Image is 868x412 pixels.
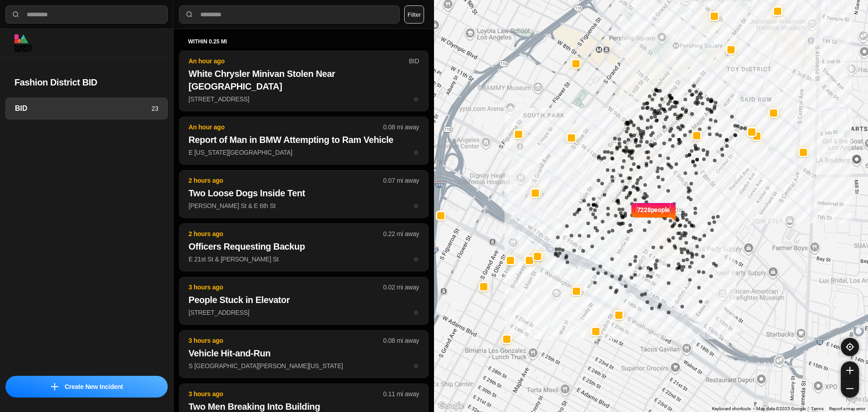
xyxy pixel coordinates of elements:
[189,361,419,370] p: S [GEOGRAPHIC_DATA][PERSON_NAME][US_STATE]
[189,123,383,132] p: An hour ago
[189,229,383,238] p: 2 hours ago
[189,347,419,360] h2: Vehicle Hit-and-Run
[179,362,429,369] a: 3 hours ago0.08 mi awayVehicle Hit-and-RunS [GEOGRAPHIC_DATA][PERSON_NAME][US_STATE]star
[179,170,429,218] button: 2 hours ago0.07 mi awayTwo Loose Dogs Inside Tent[PERSON_NAME] St & E 6th Ststar
[756,406,806,411] span: Map data ©2025 Google
[179,51,429,111] button: An hour agoBIDWhite Chrysler Minivan Stolen Near [GEOGRAPHIC_DATA][STREET_ADDRESS]star
[383,389,419,398] p: 0.11 mi away
[383,336,419,345] p: 0.08 mi away
[179,308,429,316] a: 3 hours ago0.02 mi awayPeople Stuck in Elevator[STREET_ADDRESS]star
[189,57,409,66] p: An hour ago
[189,133,419,146] h2: Report of Man in BMW Attempting to Ram Vehicle
[189,308,419,317] p: [STREET_ADDRESS]
[846,367,854,374] img: zoom-in
[179,202,429,209] a: 2 hours ago0.07 mi awayTwo Loose Dogs Inside Tent[PERSON_NAME] St & E 6th Ststar
[179,223,429,271] button: 2 hours ago0.22 mi awayOfficers Requesting BackupE 21st St & [PERSON_NAME] Ststar
[841,338,859,356] button: recenter
[413,202,419,209] span: star
[436,400,466,412] img: Google
[179,95,429,103] a: An hour agoBIDWhite Chrysler Minivan Stolen Near [GEOGRAPHIC_DATA][STREET_ADDRESS]star
[383,123,419,132] p: 0.08 mi away
[51,383,58,390] img: icon
[383,283,419,292] p: 0.02 mi away
[189,240,419,253] h2: Officers Requesting Backup
[846,343,854,351] img: recenter
[413,256,419,263] span: star
[179,148,429,156] a: An hour ago0.08 mi awayReport of Man in BMW Attempting to Ram VehicleE [US_STATE][GEOGRAPHIC_DATA...
[188,38,420,45] h5: within 0.25 mi
[383,229,419,238] p: 0.22 mi away
[14,76,159,89] h2: Fashion District BID
[14,34,32,52] img: logo
[189,294,419,306] h2: People Stuck in Elevator
[630,202,637,222] img: notch
[11,10,20,19] img: search
[413,362,419,369] span: star
[189,95,419,104] p: [STREET_ADDRESS]
[413,309,419,316] span: star
[811,406,824,411] a: Terms (opens in new tab)
[846,385,854,392] img: zoom-out
[404,5,424,24] button: Filter
[65,382,123,391] p: Create New Incident
[829,406,865,411] a: Report a map error
[841,361,859,379] button: zoom-in
[189,176,383,185] p: 2 hours ago
[189,148,419,157] p: E [US_STATE][GEOGRAPHIC_DATA]
[436,400,466,412] a: Open this area in Google Maps (opens a new window)
[189,336,383,345] p: 3 hours ago
[151,104,158,113] p: 23
[413,149,419,156] span: star
[189,283,383,292] p: 3 hours ago
[15,103,151,114] h3: BID
[189,201,419,210] p: [PERSON_NAME] St & E 6th St
[189,255,419,264] p: E 21st St & [PERSON_NAME] St
[5,376,168,398] button: iconCreate New Incident
[179,330,429,378] button: 3 hours ago0.08 mi awayVehicle Hit-and-RunS [GEOGRAPHIC_DATA][PERSON_NAME][US_STATE]star
[179,255,429,263] a: 2 hours ago0.22 mi awayOfficers Requesting BackupE 21st St & [PERSON_NAME] Ststar
[189,67,419,93] h2: White Chrysler Minivan Stolen Near [GEOGRAPHIC_DATA]
[179,277,429,325] button: 3 hours ago0.02 mi awayPeople Stuck in Elevator[STREET_ADDRESS]star
[383,176,419,185] p: 0.07 mi away
[5,98,168,119] a: BID23
[670,202,677,222] img: notch
[413,95,419,103] span: star
[409,57,419,66] p: BID
[189,187,419,199] h2: Two Loose Dogs Inside Tent
[189,389,383,398] p: 3 hours ago
[637,205,670,225] p: 7228 people
[712,406,751,412] button: Keyboard shortcuts
[179,117,429,165] button: An hour ago0.08 mi awayReport of Man in BMW Attempting to Ram VehicleE [US_STATE][GEOGRAPHIC_DATA...
[841,379,859,398] button: zoom-out
[185,10,194,19] img: search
